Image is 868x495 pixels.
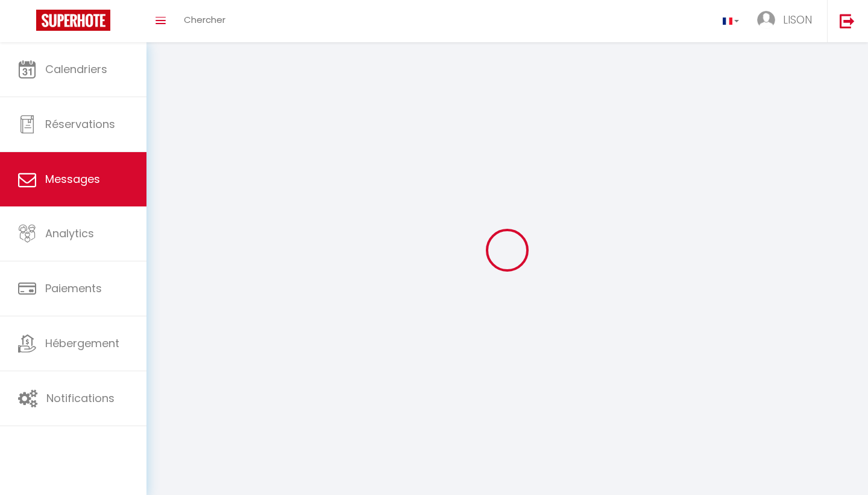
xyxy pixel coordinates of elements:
img: logout [840,13,855,28]
span: Chercher [184,13,225,26]
span: Paiements [45,281,102,296]
span: Analytics [45,226,94,241]
span: Notifications [46,391,115,406]
img: ... [757,11,775,29]
span: Messages [45,171,100,187]
img: Super Booking [36,10,110,31]
span: LISON [783,12,812,27]
span: Réservations [45,117,115,132]
span: Calendriers [45,62,107,77]
span: Hébergement [45,336,119,351]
